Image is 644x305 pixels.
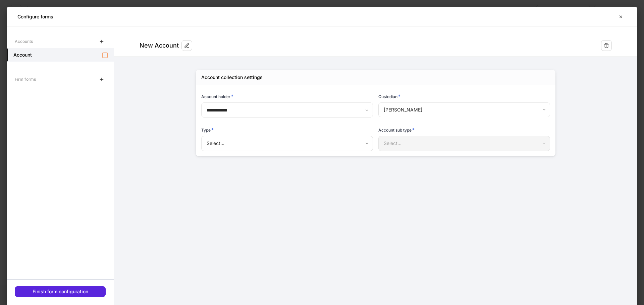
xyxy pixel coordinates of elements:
[13,52,32,58] h5: Account
[201,93,233,100] h6: Account holder
[15,73,36,85] div: Firm forms
[15,286,106,297] button: Finish form configuration
[201,74,263,81] div: Account collection settings
[201,136,373,151] div: Select...
[17,13,53,20] h5: Configure forms
[33,289,88,294] div: Finish form configuration
[378,93,400,100] h6: Custodian
[201,127,214,133] h6: Type
[7,48,114,62] a: Account
[15,35,33,47] div: Accounts
[378,136,550,151] div: Select...
[140,42,179,50] div: New Account
[378,127,415,133] h6: Account sub type
[378,102,550,117] div: [PERSON_NAME]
